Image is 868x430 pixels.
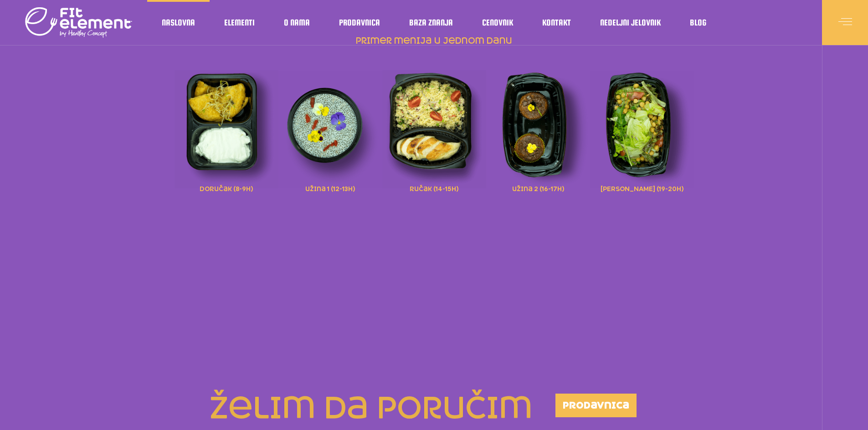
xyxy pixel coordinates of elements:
span: Elementi [224,20,255,25]
span: O nama [284,20,310,25]
span: užina 2 (16-17h) [512,183,564,193]
span: [PERSON_NAME] (19-20h) [601,183,683,193]
span: Naslovna [162,20,195,25]
div: primer menija u jednom danu [175,58,694,208]
span: Kontakt [542,20,571,25]
span: Baza znanja [409,20,453,25]
img: logo light [25,5,132,41]
span: Blog [690,20,706,25]
span: ručak (14-15h) [410,183,458,193]
span: prodavnica [563,401,629,410]
span: Prodavnica [339,20,380,25]
span: Cenovnik [482,20,513,25]
h2: želim da poručim [179,394,533,423]
span: Nedeljni jelovnik [600,20,661,25]
a: primer menija u jednom danu [354,36,514,46]
span: doručak (8-9h) [200,183,253,193]
a: prodavnica [555,394,637,417]
span: užina 1 (12-13h) [305,183,355,193]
